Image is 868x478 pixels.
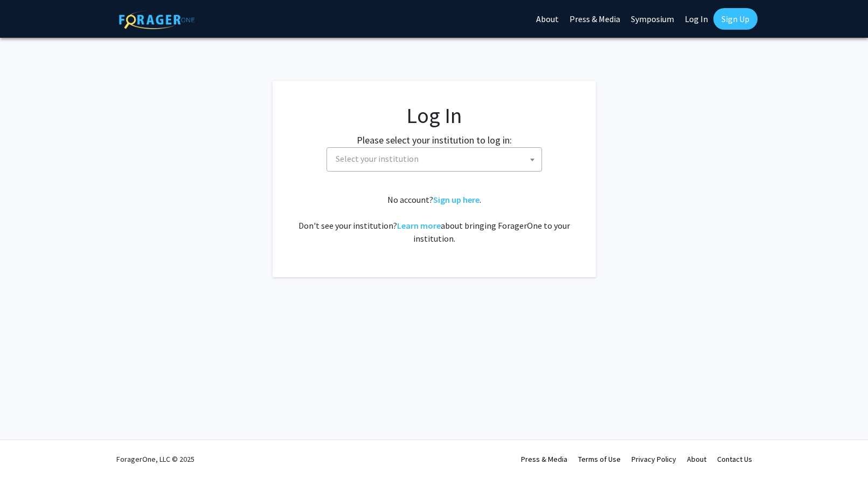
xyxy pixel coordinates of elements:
[433,194,480,205] a: Sign up here
[631,454,676,464] a: Privacy Policy
[578,454,621,464] a: Terms of Use
[331,148,541,170] span: Select your institution
[294,103,574,128] h1: Log In
[397,220,441,231] a: Learn more about bringing ForagerOne to your institution
[327,147,542,172] span: Select your institution
[116,440,195,478] div: ForagerOne, LLC © 2025
[521,454,567,464] a: Press & Media
[713,8,758,30] a: Sign Up
[336,153,419,164] span: Select your institution
[357,133,512,147] label: Please select your institution to log in:
[294,193,574,245] div: No account? . Don't see your institution? about bringing ForagerOne to your institution.
[687,454,706,464] a: About
[119,10,195,29] img: ForagerOne Logo
[717,454,752,464] a: Contact Us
